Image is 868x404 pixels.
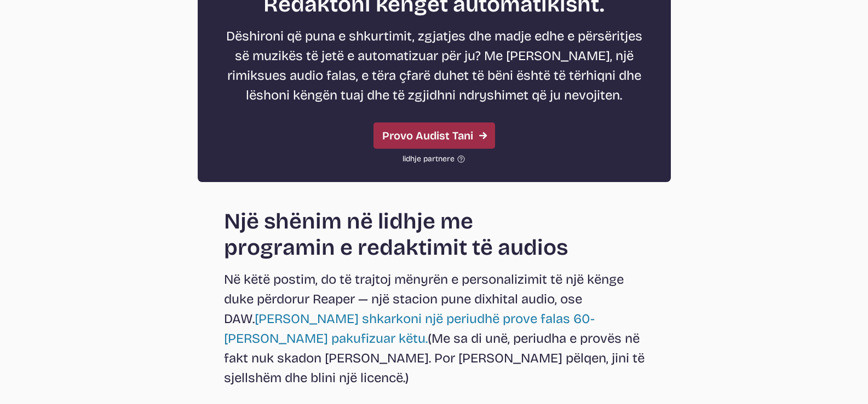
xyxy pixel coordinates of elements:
[224,272,624,326] font: Në këtë postim, do të trajtoj mënyrën e personalizimit të një kënge duke përdorur Reaper — një st...
[224,331,645,385] font: (Me sa di unë, periudha e provës në fakt nuk skadon [PERSON_NAME]. Por [PERSON_NAME] pëlqen, jini...
[224,311,595,346] a: [PERSON_NAME] shkarkoni një periudhë prove falas 60-[PERSON_NAME] pakufizuar këtu.
[373,122,495,149] a: Provo Audist Tani
[224,208,568,261] font: Një shënim në lidhje me programin e redaktimit të audios
[403,154,455,163] font: lidhje partnere
[226,28,642,103] font: Dëshironi që puna e shkurtimit, zgjatjes dhe madje edhe e përsëritjes së muzikës të jetë e automa...
[382,129,473,142] font: Provo Audist Tani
